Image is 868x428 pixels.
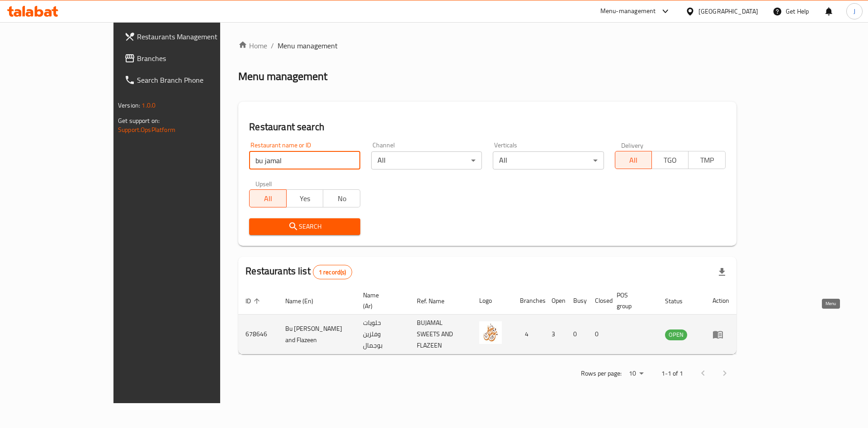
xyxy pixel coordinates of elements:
[313,268,352,277] span: 1 record(s)
[245,264,352,279] h2: Restaurants list
[290,192,320,205] span: Yes
[118,124,175,136] a: Support.OpsPlatform
[698,6,758,16] div: [GEOGRAPHIC_DATA]
[513,287,544,315] th: Branches
[142,99,156,111] span: 1.0.0
[249,151,360,169] input: Search for restaurant name or ID..
[588,315,609,354] td: 0
[472,287,513,315] th: Logo
[137,31,251,42] span: Restaurants Management
[600,6,656,17] div: Menu-management
[278,40,338,51] span: Menu management
[479,321,502,344] img: Bu Jamal Sweets and Flazeen
[371,151,482,169] div: All
[651,151,689,169] button: TGO
[327,192,356,205] span: No
[238,40,736,51] nav: breadcrumb
[137,53,251,64] span: Branches
[253,192,283,205] span: All
[619,154,648,167] span: All
[249,218,360,235] button: Search
[118,99,140,111] span: Version:
[854,6,855,16] span: J
[285,296,325,306] span: Name (En)
[544,287,566,315] th: Open
[621,142,644,148] label: Delivery
[137,75,251,85] span: Search Branch Phone
[656,154,685,167] span: TGO
[665,329,687,340] span: OPEN
[245,296,263,306] span: ID
[356,315,410,354] td: حلويات وفلزين بوجمال
[410,315,472,354] td: BUJAMAL SWEETS AND FLAZEEN
[625,367,647,381] div: Rows per page:
[493,151,604,169] div: All
[313,265,352,279] div: Total records count
[665,329,687,340] div: OPEN
[238,69,327,84] h2: Menu management
[323,189,360,207] button: No
[363,290,399,311] span: Name (Ar)
[566,287,588,315] th: Busy
[271,40,274,51] li: /
[117,69,259,91] a: Search Branch Phone
[249,120,726,134] h2: Restaurant search
[615,151,652,169] button: All
[118,115,160,127] span: Get support on:
[566,315,588,354] td: 0
[513,315,544,354] td: 4
[249,189,286,207] button: All
[417,296,456,306] span: Ref. Name
[711,261,733,283] div: Export file
[617,290,647,311] span: POS group
[255,180,272,187] label: Upsell
[661,368,683,379] p: 1-1 of 1
[688,151,725,169] button: TMP
[581,368,622,379] p: Rows per page:
[588,287,609,315] th: Closed
[238,287,736,354] table: enhanced table
[692,154,722,167] span: TMP
[544,315,566,354] td: 3
[278,315,356,354] td: Bu [PERSON_NAME] and Flazeen
[665,296,694,306] span: Status
[256,221,353,232] span: Search
[705,287,736,315] th: Action
[117,26,259,47] a: Restaurants Management
[286,189,323,207] button: Yes
[117,47,259,69] a: Branches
